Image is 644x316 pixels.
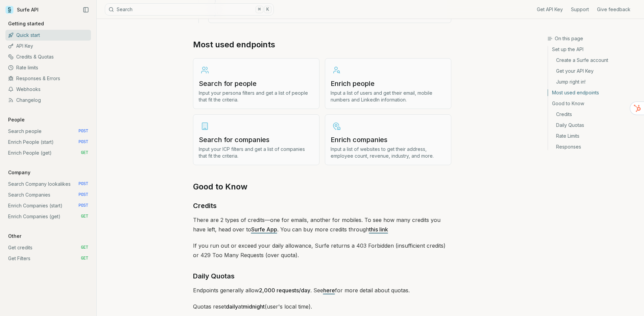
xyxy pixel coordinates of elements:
a: Credits [548,109,639,120]
a: API Key [5,41,91,51]
a: Get your API Key [548,66,639,76]
a: Create a Surfe account [548,55,639,66]
span: POST [78,181,88,187]
a: Daily Quotas [548,120,639,131]
span: POST [78,129,88,134]
a: Responses [548,141,639,150]
button: Search⌘K [105,3,274,16]
p: Input a list of websites to get their address, employee count, revenue, industry, and more. [331,146,446,159]
p: Input a list of users and get their email, mobile numbers and LinkedIn information. [331,90,446,103]
a: Surfe API [5,5,39,15]
a: Enrich Companies (get) GET [5,211,91,222]
p: People [5,116,27,123]
p: Quotas reset at (user's local time). [193,302,451,311]
a: Get Filters GET [5,253,91,264]
span: GET [81,245,88,250]
a: Support [571,6,589,13]
h3: Search for people [199,79,314,88]
a: here [323,287,335,294]
a: this link [369,226,388,233]
h3: Enrich people [331,79,446,88]
span: POST [78,203,88,208]
a: Enrich People (start) POST [5,137,91,148]
p: There are 2 types of credits—one for emails, another for mobiles. To see how many credits you hav... [193,215,451,234]
a: Rate Limits [548,131,639,141]
span: GET [81,214,88,219]
a: Credits & Quotas [5,51,91,62]
p: If you run out or exceed your daily allowance, Surfe returns a 403 Forbidden (insufficient credit... [193,241,451,260]
p: Company [5,169,33,176]
a: Get credits GET [5,242,91,253]
span: GET [81,256,88,261]
a: Good to Know [193,181,247,192]
a: Enrich peopleInput a list of users and get their email, mobile numbers and LinkedIn information. [325,58,451,109]
a: Enrich Companies (start) POST [5,200,91,211]
h3: Enrich companies [331,135,446,144]
strong: 2,000 requests/day [259,287,310,294]
p: Endpoints generally allow . See for more detail about quotas. [193,286,451,295]
a: Get API Key [537,6,563,13]
h3: Search for companies [199,135,314,144]
a: Most used endpoints [193,39,275,50]
button: Collapse Sidebar [81,5,91,15]
a: Credits [193,200,217,211]
a: Enrich companiesInput a list of websites to get their address, employee count, revenue, industry,... [325,114,451,165]
a: Search Company lookalikes POST [5,179,91,189]
p: Input your persona filters and get a list of people that fit the criteria. [199,90,314,103]
a: Give feedback [597,6,630,13]
a: Set up the API [548,46,639,55]
a: Search Companies POST [5,189,91,200]
kbd: K [264,6,271,13]
a: Jump right in! [548,76,639,87]
strong: midnight [243,303,265,310]
a: Webhooks [5,84,91,95]
a: Search people POST [5,126,91,137]
a: Surfe App [251,226,277,233]
strong: daily [226,303,238,310]
h3: On this page [547,35,639,42]
p: Other [5,233,24,240]
a: Daily Quotas [193,271,235,281]
a: Changelog [5,95,91,106]
span: POST [78,192,88,198]
span: POST [78,139,88,145]
a: Responses & Errors [5,73,91,84]
a: Quick start [5,30,91,41]
a: Good to Know [548,98,639,109]
p: Input your ICP filters and get a list of companies that fit the criteria. [199,146,314,159]
a: Rate limits [5,62,91,73]
a: Search for companiesInput your ICP filters and get a list of companies that fit the criteria. [193,114,319,165]
kbd: ⌘ [256,6,263,13]
p: Getting started [5,20,47,27]
a: Most used endpoints [548,87,639,98]
a: Search for peopleInput your persona filters and get a list of people that fit the criteria. [193,58,319,109]
a: Enrich People (get) GET [5,148,91,158]
span: GET [81,150,88,156]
